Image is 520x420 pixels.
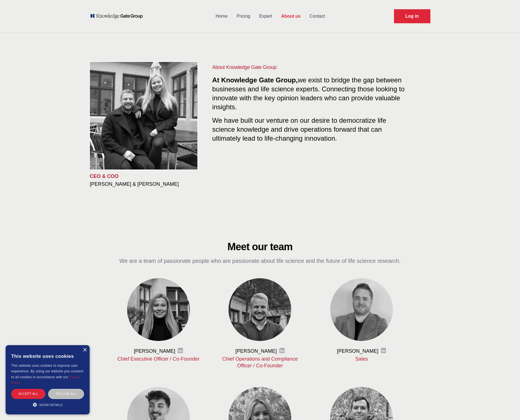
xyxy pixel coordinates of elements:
span: Show details [39,403,63,407]
div: This website uses cookies [11,349,84,363]
a: Expert [255,9,277,24]
h3: [PERSON_NAME] [337,348,378,354]
h3: [PERSON_NAME] [134,348,175,354]
span: we exist to bridge the gap between businesses and life science experts. Connecting those looking ... [212,76,405,111]
div: Accept all [11,389,45,399]
a: Request Demo [394,9,430,23]
img: Martin Grady [330,278,393,341]
a: Cookie Policy [11,375,80,384]
iframe: Chat Widget [492,393,520,420]
a: KOL Knowledge Platform: Talk to Key External Experts (KEE) [90,13,147,19]
h2: Meet our team [117,241,404,252]
span: This website uses cookies to improve user experience. By using our website you consent to all coo... [11,364,83,379]
div: Close [83,348,87,352]
img: Barney Vajda [228,278,291,341]
p: CEO & COO [90,173,203,180]
a: Contact [305,9,329,24]
span: At Knowledge Gate Group, [212,76,298,84]
h3: [PERSON_NAME] [235,348,277,354]
span: We have built our venture on our desire to democratize life science knowledge and drive operation... [212,114,386,142]
a: Home [211,9,232,24]
img: Viktoriya Vasilenko [127,278,190,341]
a: Pricing [232,9,255,24]
p: Chief Operations and Compliance Officer / Co-Founder [218,356,302,369]
div: Show details [11,402,84,407]
img: KOL management, KEE, Therapy area experts [90,62,197,170]
p: Chief Executive Officer / Co-Founder [117,356,200,362]
h1: About Knowledge Gate Group: [212,63,408,71]
div: Decline all [48,389,84,399]
p: We are a team of passionate people who are passionate about life science and the future of life s... [117,257,404,265]
p: Sales [320,356,404,362]
h3: [PERSON_NAME] & [PERSON_NAME] [90,181,203,187]
a: About us [277,9,305,24]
